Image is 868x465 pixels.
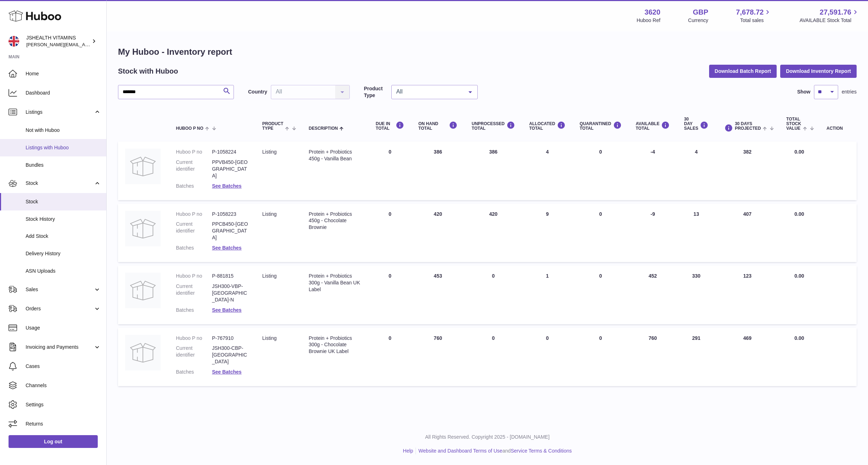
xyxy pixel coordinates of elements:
[644,7,660,17] strong: 3620
[262,122,283,131] span: Product Type
[780,65,857,77] button: Download Inventory Report
[176,183,212,189] dt: Batches
[26,250,101,257] span: Delivery History
[529,121,566,131] div: ALLOCATED Total
[677,328,716,386] td: 291
[369,141,411,200] td: 0
[629,328,677,386] td: 760
[736,7,772,24] a: 7,678.72 Total sales
[599,273,602,279] span: 0
[369,266,411,324] td: 0
[212,211,248,218] dd: P-1058223
[262,149,277,155] span: listing
[709,65,777,77] button: Download Batch Report
[842,89,857,95] span: entries
[309,273,361,293] div: Protein + Probiotics 300g - Vanilla Bean UK Label
[26,34,90,48] div: JSHEALTH VITAMINS
[26,325,101,331] span: Usage
[112,434,862,440] p: All Rights Reserved. Copyright 2025 - [DOMAIN_NAME]
[176,159,212,179] dt: Current identifier
[26,233,101,240] span: Add Stock
[465,141,522,200] td: 386
[26,305,93,312] span: Orders
[26,70,101,77] span: Home
[599,211,602,217] span: 0
[629,266,677,324] td: 452
[637,17,660,24] div: Huboo Ref
[176,245,212,251] dt: Batches
[248,89,267,95] label: Country
[826,126,850,131] div: Action
[735,122,761,131] span: 30 DAYS PROJECTED
[176,369,212,375] dt: Batches
[580,121,622,131] div: QUARANTINED Total
[26,127,101,134] span: Not with Huboo
[465,266,522,324] td: 0
[212,159,248,179] dd: PPVB450-[GEOGRAPHIC_DATA]
[677,204,716,262] td: 13
[472,121,515,131] div: UNPROCESSED Total
[212,345,248,365] dd: JSH300-CBP-[GEOGRAPHIC_DATA]
[786,117,801,131] span: Total stock value
[369,328,411,386] td: 0
[418,448,502,454] a: Website and Dashboard Terms of Use
[26,180,93,187] span: Stock
[740,17,772,24] span: Total sales
[418,121,457,131] div: ON HAND Total
[309,211,361,231] div: Protein + Probiotics 450g - Chocolate Brownie
[212,283,248,303] dd: JSH300-VBP-[GEOGRAPHIC_DATA]-N
[411,328,465,386] td: 760
[465,204,522,262] td: 420
[212,149,248,155] dd: P-1058224
[262,273,277,279] span: listing
[26,216,101,223] span: Stock History
[176,126,203,131] span: Huboo P no
[176,211,212,218] dt: Huboo P no
[411,204,465,262] td: 420
[26,344,93,351] span: Invoicing and Payments
[309,126,338,131] span: Description
[522,204,573,262] td: 9
[26,144,101,151] span: Listings with Huboo
[376,121,404,131] div: DUE IN TOTAL
[416,448,572,454] li: and
[411,141,465,200] td: 386
[262,335,277,341] span: listing
[411,266,465,324] td: 453
[820,7,851,17] span: 27,591.76
[693,7,708,17] strong: GBP
[797,89,810,95] label: Show
[26,421,101,427] span: Returns
[522,328,573,386] td: 0
[26,286,93,293] span: Sales
[26,363,101,370] span: Cases
[799,17,859,24] span: AVAILABLE Stock Total
[176,149,212,155] dt: Huboo P no
[118,46,857,58] h1: My Huboo - Inventory report
[26,109,93,116] span: Listings
[522,266,573,324] td: 1
[364,85,388,99] label: Product Type
[212,183,241,189] a: See Batches
[9,36,19,47] img: francesca@jshealthvitamins.com
[629,204,677,262] td: -9
[212,273,248,279] dd: P-881815
[716,204,779,262] td: 407
[794,211,804,217] span: 0.00
[511,448,572,454] a: Service Terms & Conditions
[794,335,804,341] span: 0.00
[176,345,212,365] dt: Current identifier
[212,335,248,342] dd: P-767910
[212,245,241,251] a: See Batches
[176,335,212,342] dt: Huboo P no
[26,198,101,205] span: Stock
[125,149,161,184] img: product image
[26,42,143,47] span: [PERSON_NAME][EMAIL_ADDRESS][DOMAIN_NAME]
[403,448,413,454] a: Help
[176,283,212,303] dt: Current identifier
[262,211,277,217] span: listing
[176,307,212,314] dt: Batches
[522,141,573,200] td: 4
[636,121,670,131] div: AVAILABLE Total
[465,328,522,386] td: 0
